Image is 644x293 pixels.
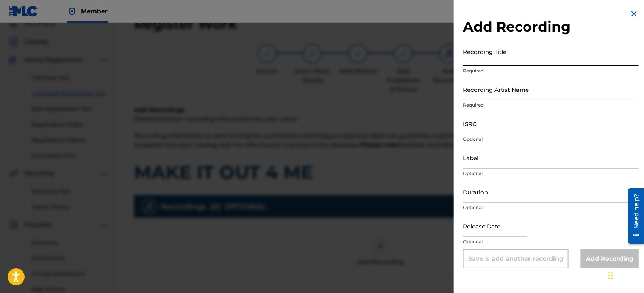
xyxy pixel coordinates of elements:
p: Optional [463,204,639,211]
img: Top Rightsholder [67,7,77,16]
img: MLC Logo [9,6,38,17]
iframe: Chat Widget [606,257,644,293]
p: Optional [463,238,639,245]
iframe: Resource Center [623,185,644,246]
div: Drag [608,264,613,287]
p: Optional [463,136,639,143]
p: Optional [463,170,639,177]
p: Required [463,68,639,74]
p: Required [463,102,639,109]
span: Member [81,7,108,16]
h2: Add Recording [463,18,639,35]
